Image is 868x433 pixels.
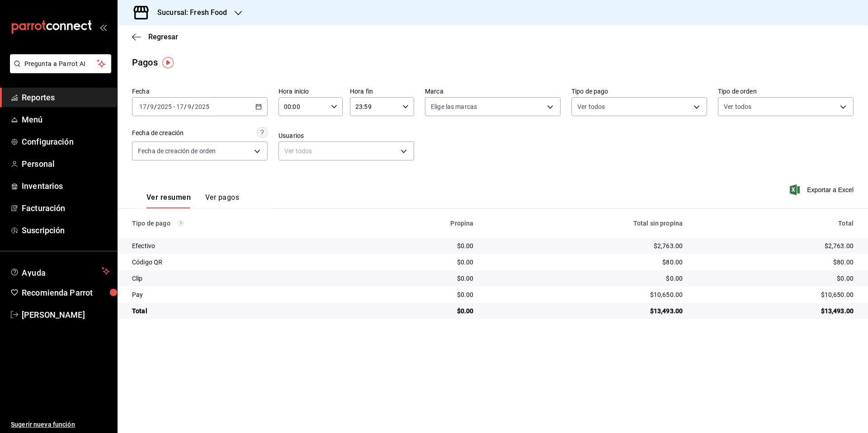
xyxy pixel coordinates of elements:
[132,241,351,250] div: Efectivo
[22,113,110,126] span: Menú
[184,103,187,110] span: /
[724,102,751,111] span: Ver todos
[132,128,184,138] div: Fecha de creación
[22,266,98,277] span: Ayuda
[146,193,191,208] button: Ver resumen
[22,180,110,192] span: Inventarios
[187,103,192,110] input: --
[205,193,239,208] button: Ver pagos
[22,309,110,321] span: [PERSON_NAME]
[173,103,175,110] span: -
[147,103,150,110] span: /
[132,290,351,299] div: Pay
[154,103,157,110] span: /
[99,24,107,31] button: open_drawer_menu
[365,306,473,315] div: $0.00
[278,132,414,139] label: Usuarios
[132,258,351,267] div: Código QR
[792,184,854,195] button: Exportar a Excel
[365,258,473,267] div: $0.00
[139,103,147,110] input: --
[278,141,414,160] div: Ver todos
[22,91,110,104] span: Reportes
[697,274,854,283] div: $0.00
[132,56,158,69] div: Pagos
[132,88,268,94] label: Fecha
[697,220,854,227] div: Total
[176,103,184,110] input: --
[10,54,111,73] button: Pregunta a Parrot AI
[24,59,97,69] span: Pregunta a Parrot AI
[22,287,110,299] span: Recomienda Parrot
[146,193,239,208] div: navigation tabs
[697,241,854,250] div: $2,763.00
[577,102,605,111] span: Ver todos
[178,220,184,226] svg: Los pagos realizados con Pay y otras terminales son montos brutos.
[350,88,414,94] label: Hora fin
[697,258,854,267] div: $80.00
[365,274,473,283] div: $0.00
[132,220,351,227] div: Tipo de pago
[150,103,154,110] input: --
[488,258,683,267] div: $80.00
[488,220,683,227] div: Total sin propina
[22,158,110,170] span: Personal
[365,241,473,250] div: $0.00
[194,103,210,110] input: ----
[278,88,343,94] label: Hora inicio
[192,103,194,110] span: /
[488,306,683,315] div: $13,493.00
[697,306,854,315] div: $13,493.00
[132,33,178,41] button: Regresar
[697,290,854,299] div: $10,650.00
[488,290,683,299] div: $10,650.00
[157,103,172,110] input: ----
[132,274,351,283] div: Clip
[571,88,707,94] label: Tipo de pago
[365,220,473,227] div: Propina
[488,241,683,250] div: $2,763.00
[22,136,110,148] span: Configuración
[425,88,561,94] label: Marca
[11,420,110,429] span: Sugerir nueva función
[22,202,110,214] span: Facturación
[6,66,111,75] a: Pregunta a Parrot AI
[150,7,227,18] h3: Sucursal: Fresh Food
[148,33,178,41] span: Regresar
[488,274,683,283] div: $0.00
[22,224,110,236] span: Suscripción
[132,306,351,315] div: Total
[718,88,854,94] label: Tipo de orden
[162,57,174,68] img: Tooltip marker
[138,146,216,155] span: Fecha de creación de orden
[431,102,477,111] span: Elige las marcas
[365,290,473,299] div: $0.00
